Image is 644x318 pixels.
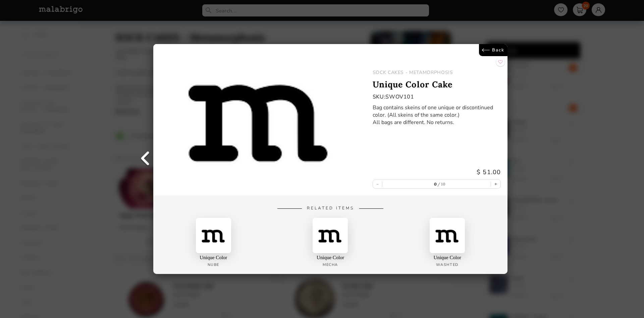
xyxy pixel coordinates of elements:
[313,218,348,253] img: 0.jpg
[479,44,507,56] a: Back
[373,168,501,176] p: $ 51.00
[390,218,504,271] a: Unique ColorWashted
[274,218,387,271] a: Unique ColorMecha
[209,206,452,211] p: Related Items
[373,104,501,126] div: Bag contains skeins of one unique or discontinued color. (All skeins of the same color.)All bags ...
[196,218,231,253] img: 0.jpg
[437,182,445,187] label: 10
[434,255,461,261] p: Unique Color
[200,255,227,261] p: Unique Color
[323,262,338,267] p: Mecha
[317,255,344,261] p: Unique Color
[491,180,500,188] button: +
[373,93,501,101] p: SKU: SWOV101
[153,44,366,195] img: Unique Color Cake
[157,218,270,271] a: Unique ColorNube
[208,262,220,267] p: Nube
[430,218,465,253] img: 0.jpg
[373,79,501,90] p: Unique Color Cake
[436,262,458,267] p: Washted
[373,69,501,76] p: SOCK CAKES - METAMORPHOSIS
